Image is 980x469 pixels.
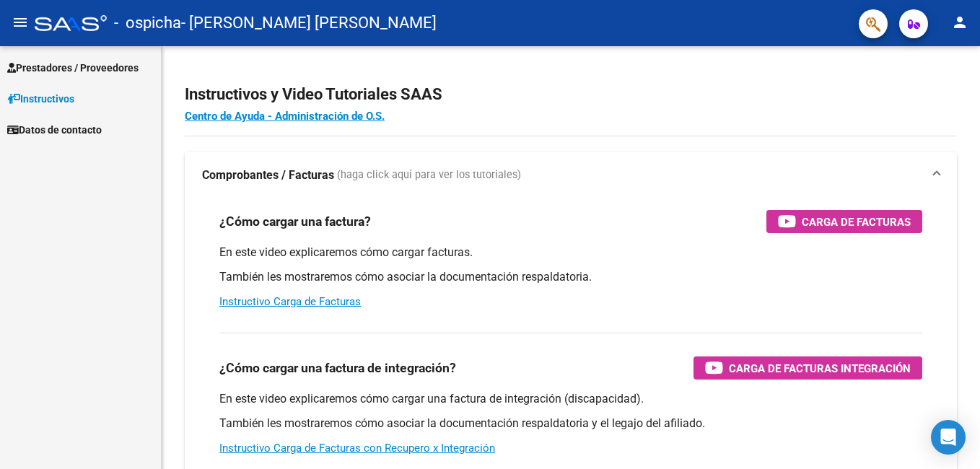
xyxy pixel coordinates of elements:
a: Centro de Ayuda - Administración de O.S. [185,110,385,123]
mat-icon: menu [12,14,29,31]
mat-expansion-panel-header: Comprobantes / Facturas (haga click aquí para ver los tutoriales) [185,152,957,198]
strong: Comprobantes / Facturas [202,167,334,183]
p: También les mostraremos cómo asociar la documentación respaldatoria. [219,269,922,285]
span: Instructivos [7,91,74,107]
h3: ¿Cómo cargar una factura? [219,211,371,232]
div: Open Intercom Messenger [931,420,966,455]
a: Instructivo Carga de Facturas con Recupero x Integración [219,442,495,455]
span: Carga de Facturas [802,213,911,231]
h3: ¿Cómo cargar una factura de integración? [219,358,456,378]
span: - ospicha [114,7,181,39]
a: Instructivo Carga de Facturas [219,295,361,308]
button: Carga de Facturas [766,210,922,233]
p: En este video explicaremos cómo cargar facturas. [219,245,922,260]
h2: Instructivos y Video Tutoriales SAAS [185,81,957,108]
button: Carga de Facturas Integración [694,356,922,380]
span: Datos de contacto [7,122,102,138]
mat-icon: person [951,14,968,31]
span: Prestadores / Proveedores [7,60,139,76]
span: - [PERSON_NAME] [PERSON_NAME] [181,7,437,39]
p: En este video explicaremos cómo cargar una factura de integración (discapacidad). [219,391,922,407]
p: También les mostraremos cómo asociar la documentación respaldatoria y el legajo del afiliado. [219,416,922,431]
span: (haga click aquí para ver los tutoriales) [337,167,521,183]
span: Carga de Facturas Integración [729,359,911,377]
